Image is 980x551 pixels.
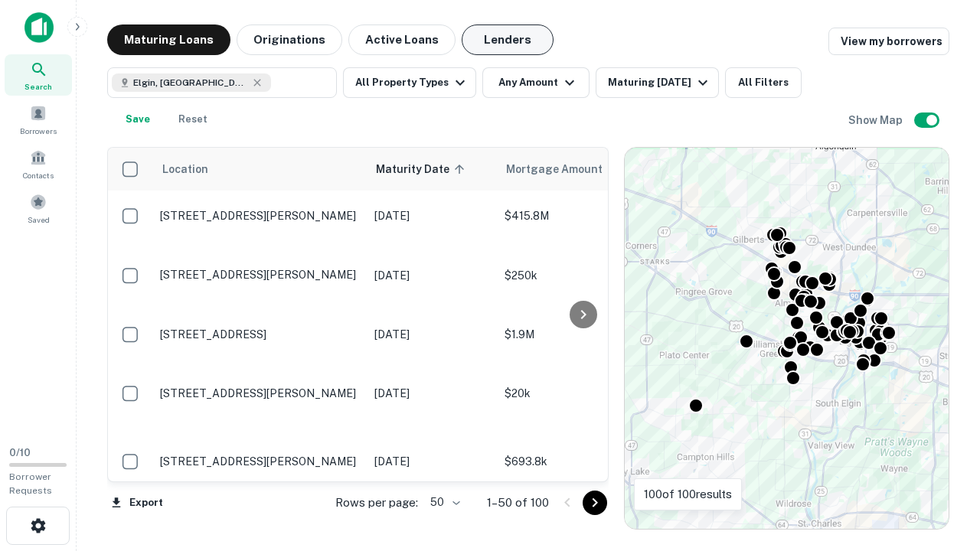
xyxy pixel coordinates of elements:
div: 0 0 [625,148,949,529]
p: [STREET_ADDRESS][PERSON_NAME] [160,268,359,282]
span: Borrower Requests [9,471,52,496]
button: All Filters [725,67,802,98]
th: Maturity Date [367,148,497,191]
button: Any Amount [482,67,590,98]
p: $20k [505,385,658,402]
button: Export [107,491,167,514]
p: 100 of 100 results [644,485,732,504]
a: Search [5,54,72,96]
p: Rows per page: [335,494,418,512]
span: Elgin, [GEOGRAPHIC_DATA], [GEOGRAPHIC_DATA] [133,76,248,90]
button: Save your search to get updates of matches that match your search criteria. [113,104,162,135]
p: $415.8M [505,207,658,224]
button: All Property Types [343,67,476,98]
div: 50 [424,491,462,514]
p: [STREET_ADDRESS][PERSON_NAME] [160,455,359,468]
button: Maturing Loans [107,24,230,55]
p: [DATE] [374,326,489,343]
p: $693.8k [505,453,658,470]
button: Active Loans [348,24,456,55]
button: Reset [168,104,217,135]
span: Maturity Date [376,160,469,178]
button: Maturing [DATE] [596,67,719,98]
a: Contacts [5,143,72,184]
p: $1.9M [505,326,658,343]
div: Maturing [DATE] [608,73,712,92]
p: [DATE] [374,453,489,470]
a: Borrowers [5,99,72,140]
img: capitalize-icon.png [24,12,54,43]
span: Saved [28,214,50,226]
iframe: Chat Widget [903,429,980,502]
th: Location [152,148,367,191]
button: Go to next page [583,491,607,515]
th: Mortgage Amount [497,148,665,191]
button: Originations [237,24,342,55]
span: Location [162,160,208,178]
a: Saved [5,187,72,229]
span: Contacts [23,169,54,181]
span: Search [24,80,52,93]
span: Mortgage Amount [506,160,622,178]
span: Borrowers [20,125,57,137]
a: View my borrowers [828,28,949,55]
button: Lenders [462,24,554,55]
p: [STREET_ADDRESS][PERSON_NAME] [160,209,359,223]
p: [STREET_ADDRESS][PERSON_NAME] [160,386,359,400]
p: [DATE] [374,207,489,224]
p: [STREET_ADDRESS] [160,328,359,341]
p: [DATE] [374,267,489,284]
p: $250k [505,267,658,284]
span: 0 / 10 [9,447,31,458]
p: 1–50 of 100 [487,494,549,512]
p: [DATE] [374,385,489,402]
h6: Show Map [848,112,905,129]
